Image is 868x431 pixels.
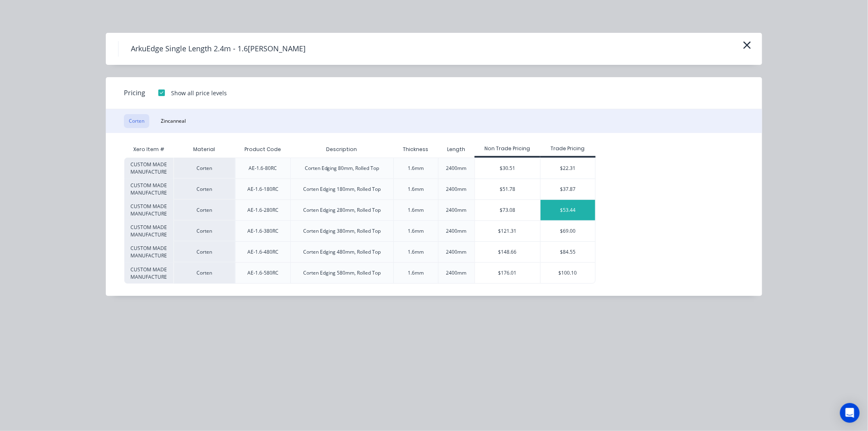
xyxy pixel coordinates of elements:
[124,220,174,241] div: CUSTOM MADE MANUFACTURE
[124,241,174,262] div: CUSTOM MADE MANUFACTURE
[446,227,467,235] div: 2400mm
[238,139,288,160] div: Product Code
[247,227,279,235] div: AE-1.6-380RC
[475,221,541,241] div: $121.31
[475,179,541,199] div: $51.78
[303,206,381,214] div: Corten Edging 280mm, Rolled Top
[840,403,860,423] div: Open Intercom Messenger
[124,262,174,284] div: CUSTOM MADE MANUFACTURE
[247,248,279,256] div: AE-1.6-480RC
[408,269,424,277] div: 1.6mm
[475,158,541,179] div: $30.51
[174,241,235,262] div: Corten
[124,114,149,128] button: Corten
[541,263,595,283] div: $100.10
[446,186,467,193] div: 2400mm
[124,88,145,98] span: Pricing
[124,158,174,179] div: CUSTOM MADE MANUFACTURE
[396,139,435,160] div: Thickness
[174,179,235,199] div: Corten
[408,227,424,235] div: 1.6mm
[118,41,318,57] h4: ArkuEdge Single Length 2.4m - 1.6[PERSON_NAME]
[475,263,541,283] div: $176.01
[247,269,279,277] div: AE-1.6-580RC
[541,242,595,262] div: $84.55
[247,206,279,214] div: AE-1.6-280RC
[446,206,467,214] div: 2400mm
[408,165,424,172] div: 1.6mm
[305,165,379,172] div: Corten Edging 80mm, Rolled Top
[320,139,364,160] div: Description
[475,200,541,220] div: $73.08
[303,186,381,193] div: Corten Edging 180mm, Rolled Top
[174,262,235,284] div: Corten
[303,248,381,256] div: Corten Edging 480mm, Rolled Top
[408,248,424,256] div: 1.6mm
[174,220,235,241] div: Corten
[540,145,596,152] div: Trade Pricing
[408,206,424,214] div: 1.6mm
[541,158,595,179] div: $22.31
[124,179,174,199] div: CUSTOM MADE MANUFACTURE
[124,141,174,158] div: Xero Item #
[303,269,381,277] div: Corten Edging 580mm, Rolled Top
[475,242,541,262] div: $148.66
[541,179,595,199] div: $37.87
[247,186,279,193] div: AE-1.6-180RC
[446,248,467,256] div: 2400mm
[174,141,235,158] div: Material
[174,199,235,220] div: Corten
[249,165,277,172] div: AE-1.6-80RC
[124,199,174,220] div: CUSTOM MADE MANUFACTURE
[174,158,235,179] div: Corten
[446,165,467,172] div: 2400mm
[303,227,381,235] div: Corten Edging 380mm, Rolled Top
[156,114,191,128] button: Zincanneal
[408,186,424,193] div: 1.6mm
[475,145,541,152] div: Non Trade Pricing
[541,221,595,241] div: $69.00
[446,269,467,277] div: 2400mm
[541,200,595,220] div: $53.44
[441,139,472,160] div: Length
[171,89,227,97] div: Show all price levels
